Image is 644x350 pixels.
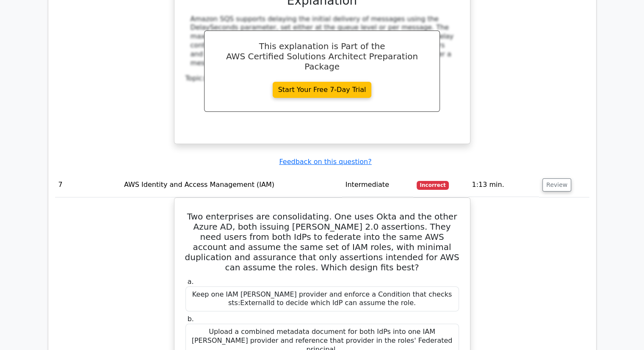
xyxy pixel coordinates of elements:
div: Amazon SQS supports delaying the initial delivery of messages using the DelaySeconds parameter, s... [191,15,454,68]
span: Incorrect [417,181,449,189]
div: Keep one IAM [PERSON_NAME] provider and enforce a Condition that checks sts:ExternalId to decide ... [185,286,459,312]
span: b. [188,315,194,323]
td: 1:13 min. [468,173,539,197]
td: AWS Identity and Access Management (IAM) [121,173,342,197]
div: Topic: [185,74,459,83]
a: Start Your Free 7-Day Trial [273,82,372,98]
button: Review [542,178,571,192]
td: Intermediate [342,173,413,197]
span: a. [188,278,194,286]
a: Feedback on this question? [279,158,371,166]
td: 7 [55,173,121,197]
h5: Two enterprises are consolidating. One uses Okta and the other Azure AD, both issuing [PERSON_NAM... [185,211,460,272]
